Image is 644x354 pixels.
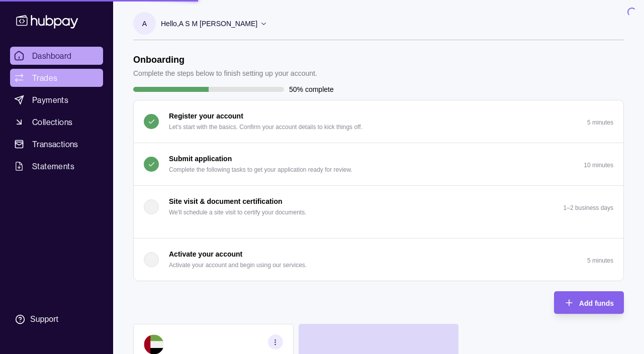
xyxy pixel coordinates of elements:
p: Complete the steps below to finish setting up your account. [133,68,317,79]
button: Add funds [554,291,624,314]
span: Transactions [32,138,78,150]
p: 5 minutes [587,119,613,126]
span: Payments [32,94,68,106]
p: 1–2 business days [564,204,613,211]
a: Transactions [10,135,103,153]
a: Payments [10,91,103,109]
span: Collections [32,116,72,128]
p: 50% complete [289,84,334,95]
div: Site visit & document certification We'll schedule a site visit to certify your documents.1–2 bus... [134,228,623,238]
span: Trades [32,72,57,84]
a: Collections [10,113,103,131]
p: 5 minutes [587,257,613,264]
span: Dashboard [32,50,72,62]
p: 10 minutes [584,162,613,169]
a: Dashboard [10,47,103,65]
p: Activate your account and begin using our services. [169,260,307,271]
button: Submit application Complete the following tasks to get your application ready for review.10 minutes [134,143,623,185]
h1: Onboarding [133,54,317,65]
a: Statements [10,157,103,175]
button: Register your account Let's start with the basics. Confirm your account details to kick things of... [134,100,623,143]
p: Submit application [169,153,232,164]
p: Site visit & document certification [169,196,283,207]
p: Hello, A S M [PERSON_NAME] [161,18,257,29]
div: Support [30,314,58,325]
p: Register your account [169,110,243,122]
a: Trades [10,69,103,87]
p: A [142,18,147,29]
a: Support [10,309,103,330]
span: Add funds [579,299,614,307]
span: Statements [32,160,74,172]
p: We'll schedule a site visit to certify your documents. [169,207,307,218]
button: Site visit & document certification We'll schedule a site visit to certify your documents.1–2 bus... [134,186,623,228]
p: Activate your account [169,249,242,260]
button: Activate your account Activate your account and begin using our services.5 minutes [134,239,623,281]
p: Let's start with the basics. Confirm your account details to kick things off. [169,122,362,133]
p: Complete the following tasks to get your application ready for review. [169,164,352,175]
